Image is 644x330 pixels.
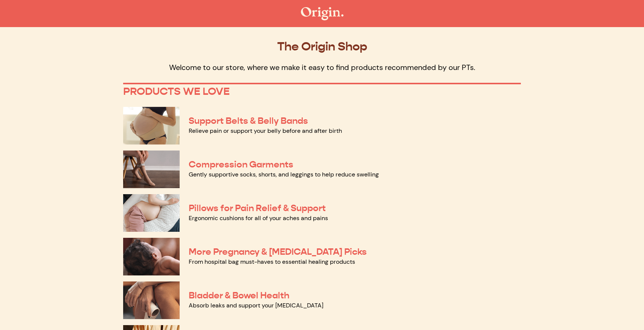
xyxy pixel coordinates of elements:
a: From hospital bag must-haves to essential healing products [189,258,355,266]
a: Support Belts & Belly Bands [189,115,308,126]
a: Pillows for Pain Relief & Support [189,202,326,214]
img: The Origin Shop [301,7,343,20]
a: Relieve pain or support your belly before and after birth [189,127,342,135]
img: More Pregnancy & Postpartum Picks [123,238,180,275]
img: Support Belts & Belly Bands [123,107,180,144]
p: The Origin Shop [123,39,521,53]
a: More Pregnancy & [MEDICAL_DATA] Picks [189,246,367,257]
a: Compression Garments [189,159,293,170]
p: Welcome to our store, where we make it easy to find products recommended by our PTs. [123,62,521,72]
a: Bladder & Bowel Health [189,290,289,301]
p: PRODUCTS WE LOVE [123,85,521,98]
img: Bladder & Bowel Health [123,281,180,319]
a: Gently supportive socks, shorts, and leggings to help reduce swelling [189,170,379,178]
img: Compression Garments [123,151,180,188]
img: Pillows for Pain Relief & Support [123,194,180,232]
a: Absorb leaks and support your [MEDICAL_DATA] [189,301,324,309]
a: Ergonomic cushions for all of your aches and pains [189,214,328,222]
